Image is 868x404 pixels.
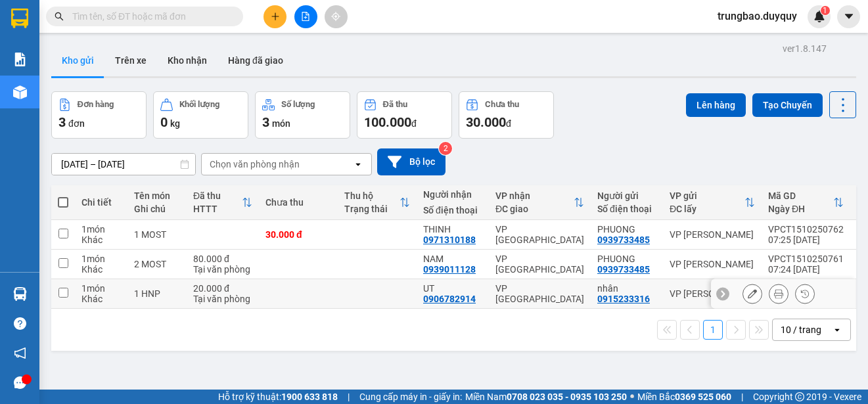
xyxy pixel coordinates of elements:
[81,283,121,294] div: 1 món
[383,100,407,109] div: Đã thu
[703,320,723,340] button: 1
[81,235,121,245] div: Khác
[338,185,417,220] th: Toggle SortBy
[344,191,400,201] div: Thu hộ
[675,392,731,402] strong: 0369 525 060
[14,376,26,389] span: message
[630,394,634,399] span: ⚪️
[272,118,290,129] span: món
[281,100,315,109] div: Số lượng
[768,254,844,264] div: VPCT1510250761
[193,283,252,294] div: 20.000 đ
[81,254,121,264] div: 1 món
[134,259,180,269] div: 2 MOST
[843,11,855,22] span: caret-down
[51,45,104,76] button: Kho gửi
[13,85,27,99] img: warehouse-icon
[134,204,180,214] div: Ghi chú
[597,235,650,245] div: 0939733485
[637,390,731,404] span: Miền Bắc
[210,158,300,171] div: Chọn văn phòng nhận
[81,197,121,208] div: Chi tiết
[670,229,755,240] div: VP [PERSON_NAME]
[670,288,755,299] div: VP [PERSON_NAME]
[193,264,252,275] div: Tại văn phòng
[134,288,180,299] div: 1 HNP
[325,5,348,28] button: aim
[78,100,114,109] div: Đơn hàng
[193,204,242,214] div: HTTT
[134,229,180,240] div: 1 MOST
[255,91,350,139] button: Số lượng3món
[187,185,259,220] th: Toggle SortBy
[768,264,844,275] div: 07:24 [DATE]
[597,254,656,264] div: PHUONG
[411,118,417,129] span: đ
[663,185,762,220] th: Toggle SortBy
[783,41,827,56] div: ver 1.8.147
[507,392,627,402] strong: 0708 023 035 - 0935 103 250
[58,114,66,130] span: 3
[157,45,217,76] button: Kho nhận
[741,390,743,404] span: |
[359,390,462,404] span: Cung cấp máy in - giấy in:
[301,12,310,21] span: file-add
[670,204,744,214] div: ĐC lấy
[423,235,476,245] div: 0971310188
[263,5,286,28] button: plus
[364,114,411,130] span: 100.000
[752,93,823,117] button: Tạo Chuyến
[294,5,317,28] button: file-add
[465,390,627,404] span: Miền Nam
[495,204,574,214] div: ĐC giao
[495,283,584,304] div: VP [GEOGRAPHIC_DATA]
[353,159,363,169] svg: open
[597,191,656,201] div: Người gửi
[768,191,833,201] div: Mã GD
[265,229,331,240] div: 30.000 đ
[597,294,650,304] div: 0915233316
[262,114,269,130] span: 3
[153,91,248,139] button: Khối lượng0kg
[13,287,27,301] img: warehouse-icon
[81,264,121,275] div: Khác
[217,45,294,76] button: Hàng đã giao
[348,390,350,404] span: |
[281,392,338,402] strong: 1900 633 818
[271,12,280,21] span: plus
[489,185,591,220] th: Toggle SortBy
[485,100,519,109] div: Chưa thu
[423,224,482,235] div: THINH
[68,118,85,129] span: đơn
[495,224,584,245] div: VP [GEOGRAPHIC_DATA]
[134,191,180,201] div: Tên món
[768,224,844,235] div: VPCT1510250762
[439,142,452,155] sup: 2
[423,283,482,294] div: UT
[495,191,574,201] div: VP nhận
[506,118,511,129] span: đ
[768,235,844,245] div: 07:25 [DATE]
[707,8,808,24] span: trungbao.duyquy
[597,204,656,214] div: Số điện thoại
[377,148,445,175] button: Bộ lọc
[13,53,27,66] img: solution-icon
[597,264,650,275] div: 0939733485
[104,45,157,76] button: Trên xe
[821,6,830,15] sup: 1
[423,254,482,264] div: NAM
[768,204,833,214] div: Ngày ĐH
[762,185,850,220] th: Toggle SortBy
[193,191,242,201] div: Đã thu
[823,6,827,15] span: 1
[597,224,656,235] div: PHUONG
[459,91,554,139] button: Chưa thu30.000đ
[218,390,338,404] span: Hỗ trợ kỹ thuật:
[670,191,744,201] div: VP gửi
[495,254,584,275] div: VP [GEOGRAPHIC_DATA]
[597,283,656,294] div: nhân
[742,284,762,303] div: Sửa đơn hàng
[55,12,64,21] span: search
[331,12,340,21] span: aim
[14,347,26,359] span: notification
